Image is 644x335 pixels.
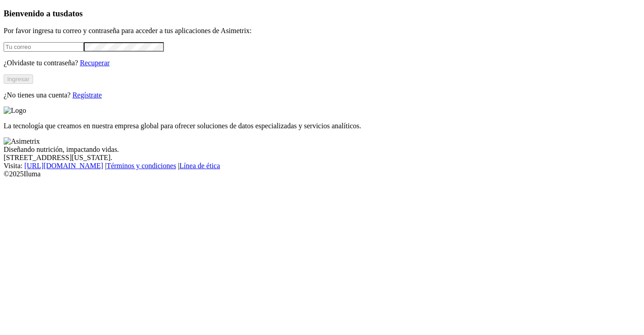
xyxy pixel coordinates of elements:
[179,162,220,170] a: Línea de ética
[4,59,640,67] p: ¿Olvidaste tu contraseña?
[72,91,102,99] a: Regístrate
[4,146,640,154] div: Diseñando nutrición, impactando vidas.
[24,162,103,170] a: [URL][DOMAIN_NAME]
[4,162,640,170] div: Visita : | |
[4,170,640,178] div: © 2025 Iluma
[63,9,83,18] span: datos
[80,59,110,67] a: Recuperar
[4,9,640,19] h3: Bienvenido a tus
[106,162,176,170] a: Términos y condiciones
[4,42,84,52] input: Tu correo
[4,154,640,162] div: [STREET_ADDRESS][US_STATE].
[4,74,33,84] button: Ingresar
[4,122,640,130] p: La tecnología que creamos en nuestra empresa global para ofrecer soluciones de datos especializad...
[4,107,26,115] img: Logo
[4,91,640,99] p: ¿No tienes una cuenta?
[4,27,640,35] p: Por favor ingresa tu correo y contraseña para acceder a tus aplicaciones de Asimetrix:
[4,137,40,146] img: Asimetrix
